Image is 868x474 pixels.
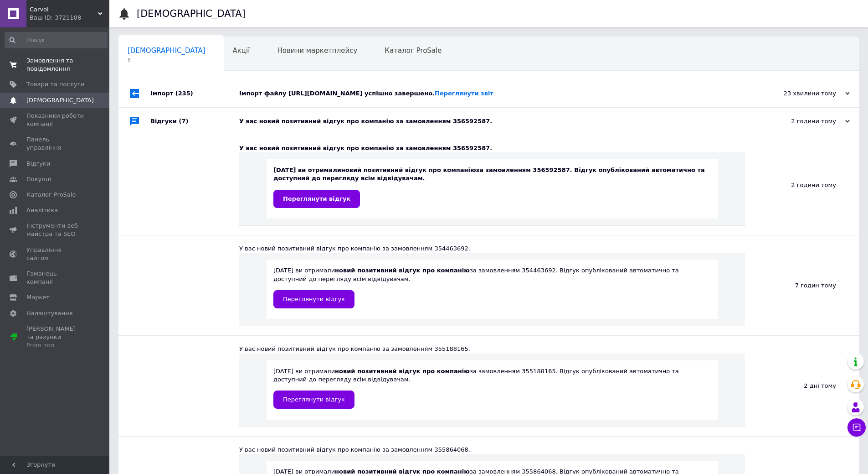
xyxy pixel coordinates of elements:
[273,391,354,409] a: Переглянути відгук
[26,341,84,349] div: Prom топ
[745,336,859,436] div: 2 дні тому
[26,175,51,183] span: Покупці
[26,309,73,318] span: Налаштування
[239,144,745,152] div: У вас новий позитивний відгук про компанію за замовленням 356592587.
[385,47,442,55] span: Каталог ProSale
[137,8,246,19] h1: [DEMOGRAPHIC_DATA]
[150,108,239,135] div: Відгуки
[435,90,493,97] a: Переглянути звіт
[26,80,84,89] span: Товари та послуги
[273,190,360,208] a: Переглянути відгук
[26,325,84,350] span: [PERSON_NAME] та рахунки
[26,222,84,238] span: Інструменти веб-майстра та SEO
[759,117,850,125] div: 2 години тому
[179,118,189,125] span: (7)
[233,47,250,55] span: Акції
[273,166,711,208] div: [DATE] ви отримали за замовленням 356592587. Відгук опублікований автоматично та доступний до пер...
[335,267,470,274] b: новий позитивний відгук про компанію
[239,446,745,454] div: У вас новий позитивний відгук про компанію за замовленням 355864068.
[26,112,84,128] span: Показники роботи компанії
[745,135,859,235] div: 2 години тому
[26,270,84,286] span: Гаманець компанії
[273,367,711,409] div: [DATE] ви отримали за замовленням 355188165. Відгук опублікований автоматично та доступний до пер...
[26,96,94,104] span: [DEMOGRAPHIC_DATA]
[277,47,357,55] span: Новини маркетплейсу
[759,89,850,98] div: 23 хвилини тому
[273,290,354,308] a: Переглянути відгук
[239,345,745,353] div: У вас новий позитивний відгук про компанію за замовленням 355188165.
[745,235,859,335] div: 7 годин тому
[283,195,350,202] span: Переглянути відгук
[26,206,58,214] span: Аналітика
[239,117,759,125] div: У вас новий позитивний відгук про компанію за замовленням 356592587.
[273,266,711,308] div: [DATE] ви отримали за замовленням 354463692. Відгук опублікований автоматично та доступний до пер...
[26,191,76,199] span: Каталог ProSale
[128,57,205,63] span: 8
[26,160,50,168] span: Відгуки
[283,396,345,403] span: Переглянути відгук
[175,90,193,97] span: (235)
[128,47,205,55] span: [DEMOGRAPHIC_DATA]
[239,245,745,253] div: У вас новий позитивний відгук про компанію за замовленням 354463692.
[847,418,866,437] button: Чат з покупцем
[26,246,84,262] span: Управління сайтом
[341,167,476,173] b: новий позитивний відгук про компанію
[239,89,759,98] div: Імпорт файлу [URL][DOMAIN_NAME] успішно завершено.
[283,296,345,302] span: Переглянути відгук
[30,14,109,22] div: Ваш ID: 3721108
[335,368,470,375] b: новий позитивний відгук про компанію
[26,293,50,302] span: Маркет
[26,57,84,73] span: Замовлення та повідомлення
[5,32,108,48] input: Пошук
[30,5,98,14] span: Carvol
[26,135,84,152] span: Панель управління
[150,80,239,107] div: Імпорт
